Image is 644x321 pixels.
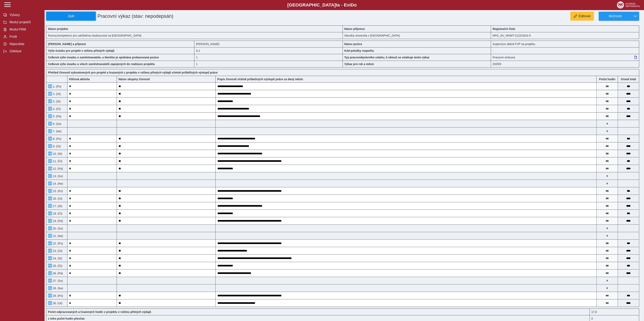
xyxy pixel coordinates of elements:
span: 11. (Čt) [52,160,62,163]
button: Menu [48,152,52,156]
span: Výkazy [8,13,41,17]
button: Menu [48,279,52,283]
b: Klíčová aktivita [69,78,90,81]
b: Výše úvazku pro projekt v režimu přímých výdajů [48,49,114,52]
span: Modul projektů [8,20,41,24]
button: Menu [48,159,52,163]
span: t [336,2,337,7]
span: 15. (Po) [52,189,63,193]
div: - [491,47,639,54]
button: Menu [48,301,52,305]
span: o [354,2,357,7]
button: Menu [48,196,52,200]
span: 20. (So) [52,227,63,230]
div: Pracovní smlouva [491,54,639,61]
b: Počet hodin [597,78,618,81]
span: 26. (Pá) [52,272,63,275]
span: 24. (St) [52,257,62,260]
b: Název projektu [48,27,68,31]
span: Nápověda [8,42,41,46]
b: z toho počet hodin přesčas [48,317,85,320]
button: Menu [48,294,52,298]
button: Zpět [46,12,96,21]
b: Název příjemce [344,27,365,31]
span: Zpět [48,14,94,18]
span: Profil [8,35,41,39]
button: Menu [48,84,52,88]
button: Menu [48,256,52,260]
button: Menu [48,174,52,178]
span: 17. (St) [52,204,62,208]
span: 27. (So) [52,279,63,282]
b: Typ pracovněprávního vztahu, k němuž se vztahuje tento výkaz [344,56,430,59]
div: 1 [194,61,343,67]
div: Slezská univerzita v [GEOGRAPHIC_DATA] [343,32,491,39]
div: NPO_SU_MSMT-2122/2024-5 [491,32,639,39]
button: Menu [48,211,52,215]
button: Menu [48,129,52,133]
b: Registrační číslo [493,27,515,31]
b: [GEOGRAPHIC_DATA] a - Evi [12,2,632,8]
b: Celková výše úvazku u všech zaměstnavatelů zapojených do realizace projektu [48,62,155,66]
span: 12. (Pá) [52,167,63,170]
button: Menu [48,92,52,96]
span: 5. (Pá) [52,115,61,118]
span: Editovat [579,14,590,18]
span: 23. (Út) [52,249,62,253]
h1: Pracovní výkaz (stav: nepodepsán) [96,12,295,21]
span: 30. (Út) [52,302,62,305]
b: Název pozice [344,42,362,46]
span: Odhlásit [8,49,41,53]
span: 16. (Út) [52,197,62,200]
button: Menu [48,137,52,141]
b: Počet odpracovaných a hrazených hodin z projektu v režimu přímých výdajů [48,310,151,314]
button: Menu [48,166,52,170]
span: 22. (Po) [52,242,63,245]
span: 19. (Pá) [52,219,63,223]
span: 9. (Út) [52,145,61,148]
span: 3. (St) [52,100,61,103]
b: Název skupiny činností [118,78,150,81]
div: Rozvoj kompetencí pro udržitelnou budoucnost na [GEOGRAPHIC_DATA] [46,32,343,39]
button: Menu [48,99,52,103]
span: 13. (So) [52,175,63,178]
b: Celková výše úvazku u zaměstnavatele, u kterého je sjednána prokazovaná pozice [48,56,159,59]
img: logo_web_su.png [617,1,640,8]
span: 21. (Ne) [52,234,63,238]
span: 18. (Čt) [52,212,62,215]
span: Modul PAM [8,28,41,31]
button: Menu [48,107,52,111]
button: Menu [48,144,52,148]
button: Menu [48,219,52,223]
button: Menu [48,234,52,238]
button: Menu [48,286,52,290]
span: 4. (Čt) [52,107,61,111]
button: Editovat [570,12,594,21]
div: ​Supervizor aktivit FVP na projektu [491,41,639,47]
span: 1. (Po) [52,85,61,88]
button: Menu [48,204,52,208]
span: 7. (Ne) [52,130,62,133]
button: Menu [48,114,52,118]
span: 2. (Út) [52,92,61,96]
span: Možnosti [602,14,628,18]
b: Kód položky rozpočtu [344,49,374,52]
span: 8. (Po) [52,137,61,140]
div: 1 [194,54,343,61]
button: Menu [48,226,52,230]
span: 10. (St) [52,152,62,155]
span: 6. (So) [52,122,61,125]
button: Možnosti [599,12,631,21]
div: 0,8 h / den. 4 h / týden. [194,47,343,54]
b: Popis činností včetně průbežných výstupů práce za daný měsíc [217,78,303,81]
b: Suma za den přes všechny výkazy [618,78,639,81]
b: Výkaz pro rok a měsíc [344,62,374,66]
b: [PERSON_NAME] a příjmení [48,42,86,46]
span: 28. (Ne) [52,287,63,290]
b: Přehled činností vykonávaných pro projekt a hrazených z projektu v režimu přímých výdajů včetně p... [48,71,218,74]
button: Menu [48,271,52,275]
button: Menu [48,264,52,268]
div: 17,6 [590,308,639,315]
button: Menu [48,122,52,126]
span: 25. (Čt) [52,264,62,267]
